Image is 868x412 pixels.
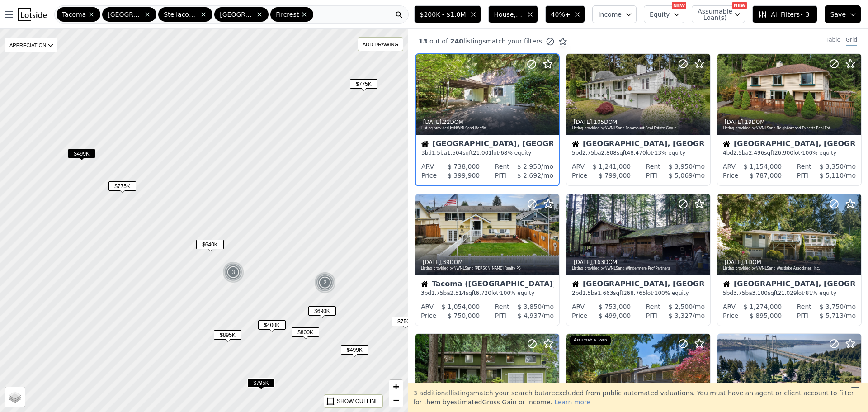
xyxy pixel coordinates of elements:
img: House [723,140,730,147]
span: 21,029 [778,290,797,296]
div: 4 bd 2.5 ba sqft lot · 100% equity [723,149,856,156]
div: ARV [572,162,585,171]
span: $ 5,110 [820,172,844,179]
div: APPRECIATION [5,38,57,52]
span: 2,808 [601,150,617,156]
div: $690K [308,306,336,319]
button: 40%+ [545,5,585,23]
span: Learn more [554,398,590,406]
span: $750K [392,317,419,326]
span: Income [598,10,622,19]
div: , 22 DOM [421,118,554,126]
div: PITI [646,171,657,180]
span: $ 3,750 [820,303,844,310]
div: PITI [646,311,657,320]
span: Equity [650,10,670,19]
div: Assumable Loan [570,336,611,346]
div: Listing provided by NWMLS and Windermere Prof Partners [572,266,706,271]
span: $775K [108,181,136,191]
div: 3 bd 1.5 ba sqft lot · 68% equity [421,149,553,156]
div: Rent [797,162,811,171]
div: $499K [68,149,95,162]
span: $ 4,937 [518,312,542,319]
span: $ 753,000 [599,303,631,310]
div: Rent [797,302,811,311]
span: Save [830,10,846,19]
span: $499K [341,345,368,355]
img: g1.png [314,272,336,294]
span: $ 799,000 [599,172,631,179]
time: 2025-08-15 19:32 [574,259,592,265]
span: Steilacoom [164,10,198,19]
div: $499K [341,345,368,358]
span: $ 1,054,000 [442,303,480,310]
span: Tacoma [62,10,86,19]
div: $800K [292,327,319,341]
div: /mo [811,162,856,171]
div: Listing provided by NWMLS and Westlake Associates, Inc. [723,266,857,271]
span: $ 3,850 [518,303,542,310]
span: $ 399,900 [448,172,480,179]
span: $200K - $1.0M [420,10,466,19]
div: Listing provided by NWMLS and Redfin [421,126,554,131]
div: , 39 DOM [421,259,555,266]
div: Rent [495,302,509,311]
span: $ 1,241,000 [593,163,631,170]
span: House, Multifamily, Condominium [494,10,523,19]
span: 1,663 [598,290,613,296]
a: Zoom out [389,393,403,407]
div: Grid [846,36,857,46]
div: PITI [495,171,506,180]
span: $400K [258,320,286,330]
span: 2,496 [749,150,764,156]
button: Assumable Loan(s) [692,5,745,23]
div: $895K [214,330,241,343]
div: /mo [808,171,856,180]
div: NEW [672,2,686,9]
span: 13 [419,38,427,45]
span: $640K [196,240,224,249]
img: House [421,140,429,147]
span: Fircrest [276,10,299,19]
div: ARV [723,302,736,311]
div: /mo [657,171,705,180]
div: PITI [797,311,808,320]
button: $200K - $1.0M [414,5,481,23]
span: $ 3,327 [669,312,693,319]
div: [GEOGRAPHIC_DATA], [GEOGRAPHIC_DATA] [723,140,856,149]
div: $750K [392,317,419,330]
div: Table [826,36,840,46]
span: $ 499,000 [599,312,631,319]
div: 5 bd 3.75 ba sqft lot · 81% equity [723,289,856,297]
span: $ 5,069 [669,172,693,179]
div: , 105 DOM [572,118,706,126]
span: − [393,394,399,406]
div: [GEOGRAPHIC_DATA], [GEOGRAPHIC_DATA] [572,280,705,289]
img: House [572,280,579,288]
div: , 163 DOM [572,259,706,266]
div: 3 [222,261,244,283]
div: Price [421,311,436,320]
div: 2 bd 1.5 ba sqft lot · 100% equity [572,289,705,297]
img: House [723,280,730,288]
div: Price [723,171,738,180]
div: 3 additional listing s match your search but are excluded from public automated valuations. You m... [408,383,868,412]
span: 1,504 [447,150,462,156]
a: [DATE],105DOMListing provided byNWMLSand Paramount Real Estate GroupHouse[GEOGRAPHIC_DATA], [GEOG... [566,53,710,186]
div: PITI [797,171,808,180]
span: + [393,381,399,392]
span: 3,100 [752,290,768,296]
div: PITI [495,311,506,320]
div: /mo [506,171,553,180]
a: [DATE],39DOMListing provided byNWMLSand [PERSON_NAME] Realty PSHouseTacoma ([GEOGRAPHIC_DATA])3bd... [415,194,559,326]
div: $775K [108,181,136,194]
div: [GEOGRAPHIC_DATA], [GEOGRAPHIC_DATA] [421,140,553,149]
div: /mo [509,302,554,311]
div: $795K [247,378,275,391]
div: /mo [660,162,705,171]
div: 3 bd 1.75 ba sqft lot · 100% equity [421,289,554,297]
span: $ 2,500 [669,303,693,310]
div: ADD DRAWING [358,38,403,51]
time: 2025-08-21 19:28 [725,119,743,125]
span: $ 2,692 [517,172,541,179]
